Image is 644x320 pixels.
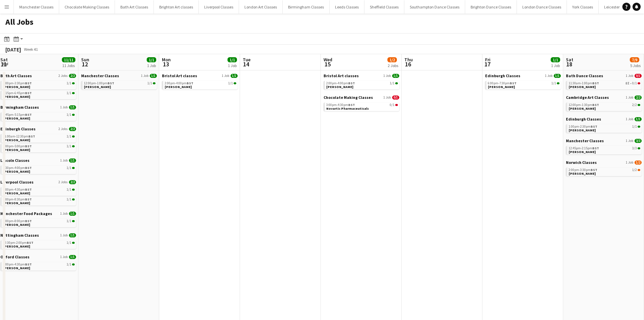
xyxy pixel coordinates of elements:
[0,126,76,131] a: Edinburgh Classes2 Jobs2/2
[62,57,75,62] span: 11/11
[3,91,32,95] span: 5:15pm-6:45pm
[554,74,561,78] span: 1/1
[591,124,597,129] span: BST
[72,135,75,137] span: 1/1
[67,91,71,95] span: 1/1
[465,0,517,14] button: Brighton Dance Classes
[147,63,156,68] div: 1 Job
[0,254,76,272] div: Oxford Classes1 Job1/13:00pm-4:30pmBST1/1[PERSON_NAME]
[566,73,642,78] a: Bath Dance Classes1 Job0/1
[58,180,68,184] span: 2 Jobs
[569,103,640,110] a: 12:00pm-1:30pmBST2/2[PERSON_NAME]
[0,158,76,179] div: Lincoln Classes1 Job1/12:30pm-4:00pmBST1/1[PERSON_NAME]
[591,168,597,172] span: BST
[67,166,71,170] span: 1/1
[25,81,32,85] span: BST
[165,85,192,89] span: Eva Bakouras
[566,138,642,160] div: Manchester Classes1 Job3/312:45pm-2:15pmBST3/3[PERSON_NAME]
[25,197,32,201] span: BST
[67,219,71,223] span: 1/1
[3,166,75,173] a: 2:30pm-4:00pmBST1/1[PERSON_NAME]
[387,57,397,62] span: 1/2
[69,255,76,259] span: 1/1
[635,161,642,165] span: 1/2
[324,73,359,78] span: Bristol Art classes
[67,263,71,266] span: 1/1
[84,85,111,89] span: Sophie Dennison
[383,74,391,78] span: 1 Job
[569,128,596,132] span: Molly Mason
[222,74,229,78] span: 1 Job
[638,126,640,128] span: 1/1
[0,105,39,110] span: Birmingham Classes
[551,82,556,85] span: 1/1
[3,112,75,120] a: 3:45pm-5:15pmBST1/1[PERSON_NAME]
[3,94,30,99] span: Taylor Robinson
[569,82,599,85] span: 11:30am-1:00pm
[592,103,599,107] span: BST
[69,74,76,78] span: 2/2
[324,95,399,100] a: Chocolate Making Classes1 Job0/1
[324,57,332,63] span: Wed
[243,57,251,63] span: Tue
[484,60,491,68] span: 17
[3,187,75,195] a: 3:00pm-4:30pmBST1/1[PERSON_NAME]
[0,211,52,216] span: Manchester Food Packages
[3,188,32,191] span: 3:00pm-4:30pm
[569,150,596,154] span: Kirsty Mcclean
[283,0,330,14] button: Birmingham Classes
[3,82,32,85] span: 2:00pm-3:30pm
[566,116,642,122] a: Edinburgh Classes1 Job1/1
[388,63,398,68] div: 2 Jobs
[566,160,597,165] span: Norwich Classes
[25,262,32,266] span: BST
[569,125,597,128] span: 1:00pm-2:30pm
[239,0,283,14] button: London Art Classes
[0,57,8,63] span: Sat
[566,73,642,95] div: Bath Dance Classes1 Job0/111:30am-1:00pmBST8I•0/1[PERSON_NAME]
[162,73,238,91] div: Bristol Art classes1 Job1/12:00pm-4:00pmBST1/1[PERSON_NAME]
[162,57,171,63] span: Mon
[3,240,75,248] a: 12:30pm-2:00pmBST1/1[PERSON_NAME]
[0,233,39,238] span: Nottingham Classes
[569,168,597,172] span: 2:00pm-3:30pm
[162,73,197,78] span: Bristol Art classes
[72,242,75,244] span: 1/1
[488,82,517,85] span: 6:00pm-7:30pm
[390,82,395,85] span: 1/1
[3,219,75,227] a: 7:00pm-8:00pmBST1/1[PERSON_NAME]
[632,103,637,107] span: 2/2
[626,74,633,78] span: 1 Job
[0,105,76,126] div: Birmingham Classes1 Job1/13:45pm-5:15pmBST1/1[PERSON_NAME]
[22,47,39,52] span: Week 41
[67,241,71,244] span: 1/1
[84,82,114,85] span: 12:00pm-1:00pm
[60,105,68,109] span: 1 Job
[150,74,157,78] span: 1/1
[25,91,32,95] span: BST
[69,127,76,131] span: 2/2
[569,85,596,89] span: Samantha Reed
[72,145,75,147] span: 1/1
[632,168,637,172] span: 1/2
[60,255,68,259] span: 1 Job
[25,112,32,117] span: BST
[3,169,30,174] span: Emma Donovan
[324,95,399,112] div: Chocolate Making Classes1 Job0/13:00pm-4:30pmBST0/1Novartis Pharmaceuticals
[324,73,399,78] a: Bristol Art classes1 Job1/1
[638,169,640,171] span: 1/2
[517,0,567,14] button: London Dance Classes
[565,60,573,68] span: 18
[72,114,75,116] span: 1/1
[485,73,561,91] div: Edinburgh Classes1 Job1/16:00pm-7:30pmBST1/1[PERSON_NAME]
[3,201,30,205] span: Lisa Hyland
[67,188,71,191] span: 1/1
[228,63,237,68] div: 1 Job
[115,0,154,14] button: Bath Art Classes
[551,63,560,68] div: 1 Job
[0,254,29,259] span: Oxford Classes
[566,57,573,63] span: Sat
[326,103,398,110] a: 3:00pm-4:30pmBST0/1Novartis Pharmaceuticals
[638,104,640,106] span: 2/2
[60,212,68,216] span: 1 Job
